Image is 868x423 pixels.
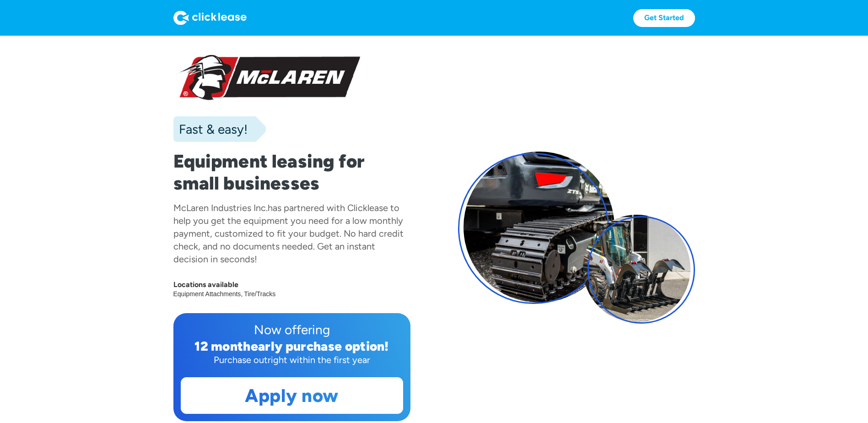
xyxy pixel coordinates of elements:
div: Tire/Tracks [244,289,277,298]
div: Now offering [181,320,403,339]
div: early purchase option! [251,338,389,354]
a: Get Started [633,9,695,27]
div: Equipment Attachments [173,289,244,298]
a: Apply now [181,378,403,413]
div: Locations available [173,280,410,289]
h1: Equipment leasing for small businesses [173,150,410,194]
div: has partnered with Clicklease to help you get the equipment you need for a low monthly payment, c... [173,202,404,265]
div: McLaren Industries Inc. [173,202,268,213]
div: Purchase outright within the first year [181,353,403,366]
div: Fast & easy! [173,120,248,138]
img: Logo [173,11,247,25]
div: 12 month [194,338,251,354]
